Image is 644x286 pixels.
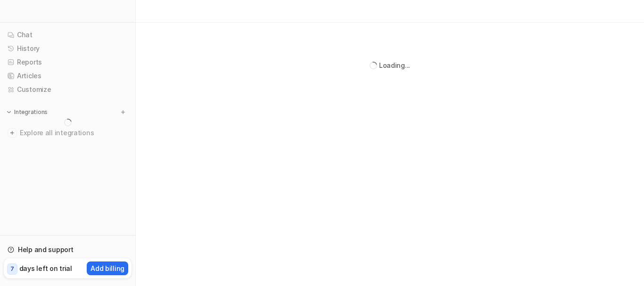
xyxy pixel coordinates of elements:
div: Loading... [379,60,410,70]
img: menu_add.svg [120,109,126,115]
a: Customize [4,83,132,96]
img: explore all integrations [8,128,17,138]
a: Reports [4,56,132,69]
p: days left on trial [19,263,72,273]
p: Integrations [14,108,48,116]
p: 7 [10,265,14,273]
p: Add billing [91,263,124,273]
button: Add billing [87,261,128,275]
a: Explore all integrations [4,126,132,139]
a: History [4,42,132,55]
button: Integrations [4,107,50,117]
span: Explore all integrations [20,125,128,140]
a: Chat [4,28,132,41]
a: Articles [4,69,132,82]
img: expand menu [6,109,12,115]
a: Help and support [4,243,132,256]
